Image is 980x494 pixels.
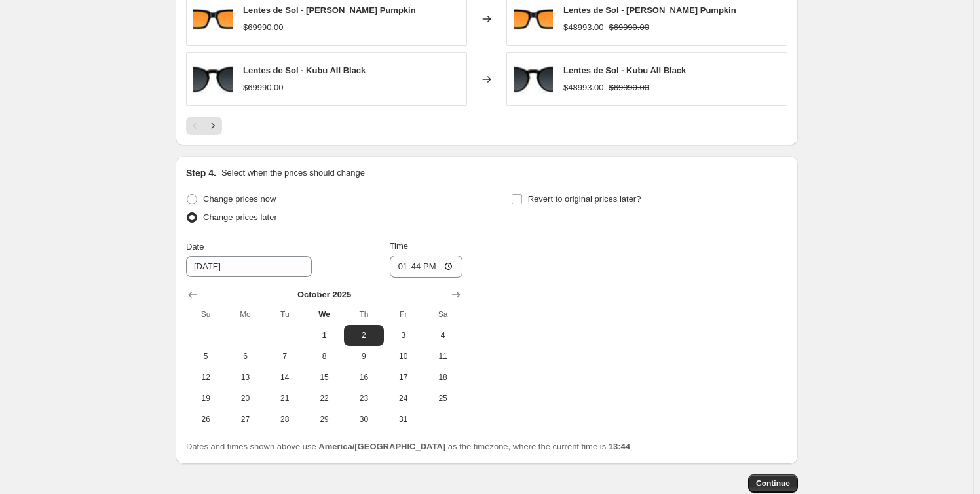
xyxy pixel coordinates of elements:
[271,309,299,320] span: Tu
[310,330,339,341] span: 1
[186,166,216,180] h2: Step 4.
[344,346,383,367] button: Thursday October 9 2025
[186,242,204,252] span: Date
[193,60,233,99] img: Frontal_3_copia_1280x_progressive_jpg_80x.jpg
[563,66,686,75] span: Lentes de Sol - Kubu All Black
[191,309,220,320] span: Su
[191,393,220,404] span: 19
[305,346,344,367] button: Wednesday October 8 2025
[349,393,378,404] span: 23
[265,346,305,367] button: Tuesday October 7 2025
[384,388,423,409] button: Friday October 24 2025
[349,351,378,362] span: 9
[384,367,423,388] button: Friday October 17 2025
[349,372,378,383] span: 16
[349,414,378,425] span: 30
[514,60,553,99] img: Frontal_3_copia_1280x_progressive_jpg_80x.jpg
[344,367,383,388] button: Thursday October 16 2025
[389,309,418,320] span: Fr
[310,372,339,383] span: 15
[225,346,265,367] button: Monday October 6 2025
[186,304,225,325] th: Sunday
[390,256,463,278] input: 12:00
[349,309,378,320] span: Th
[203,212,277,222] span: Change prices later
[204,117,222,135] button: Next
[428,330,457,341] span: 4
[271,351,299,362] span: 7
[318,442,445,451] b: America/[GEOGRAPHIC_DATA]
[221,166,365,180] p: Select when the prices should change
[756,478,790,489] span: Continue
[423,388,462,409] button: Saturday October 25 2025
[389,330,418,341] span: 3
[191,372,220,383] span: 12
[423,304,462,325] th: Saturday
[609,81,649,94] strike: $69990.00
[225,388,265,409] button: Monday October 20 2025
[748,474,798,493] button: Continue
[384,304,423,325] th: Friday
[231,372,259,383] span: 13
[186,346,225,367] button: Sunday October 5 2025
[423,346,462,367] button: Saturday October 11 2025
[191,414,220,425] span: 26
[243,5,416,15] span: Lentes de Sol - [PERSON_NAME] Pumpkin
[563,21,603,34] div: $48993.00
[563,5,736,15] span: Lentes de Sol - [PERSON_NAME] Pumpkin
[243,81,283,94] div: $69990.00
[384,325,423,346] button: Friday October 3 2025
[203,194,276,204] span: Change prices now
[310,414,339,425] span: 29
[271,414,299,425] span: 28
[183,286,202,304] button: Show previous month, September 2025
[265,388,305,409] button: Tuesday October 21 2025
[384,409,423,430] button: Friday October 31 2025
[423,325,462,346] button: Saturday October 4 2025
[390,241,408,251] span: Time
[389,393,418,404] span: 24
[271,372,299,383] span: 14
[265,304,305,325] th: Tuesday
[428,393,457,404] span: 25
[310,393,339,404] span: 22
[428,351,457,362] span: 11
[305,367,344,388] button: Wednesday October 15 2025
[186,367,225,388] button: Sunday October 12 2025
[305,388,344,409] button: Wednesday October 22 2025
[310,351,339,362] span: 8
[305,325,344,346] button: Today Wednesday October 1 2025
[225,304,265,325] th: Monday
[243,66,366,75] span: Lentes de Sol - Kubu All Black
[609,442,630,451] b: 13:44
[271,393,299,404] span: 21
[231,393,259,404] span: 20
[447,286,465,304] button: Show next month, November 2025
[305,304,344,325] th: Wednesday
[225,367,265,388] button: Monday October 13 2025
[186,117,222,135] nav: Pagination
[344,388,383,409] button: Thursday October 23 2025
[265,367,305,388] button: Tuesday October 14 2025
[389,372,418,383] span: 17
[609,21,649,34] strike: $69990.00
[186,409,225,430] button: Sunday October 26 2025
[389,414,418,425] span: 31
[265,409,305,430] button: Tuesday October 28 2025
[186,442,630,451] span: Dates and times shown above use as the timezone, where the current time is
[344,325,383,346] button: Thursday October 2 2025
[186,256,312,277] input: 10/1/2025
[243,21,283,34] div: $69990.00
[231,351,259,362] span: 6
[186,388,225,409] button: Sunday October 19 2025
[528,194,641,204] span: Revert to original prices later?
[428,309,457,320] span: Sa
[389,351,418,362] span: 10
[349,330,378,341] span: 2
[231,309,259,320] span: Mo
[423,367,462,388] button: Saturday October 18 2025
[344,304,383,325] th: Thursday
[344,409,383,430] button: Thursday October 30 2025
[428,372,457,383] span: 18
[191,351,220,362] span: 5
